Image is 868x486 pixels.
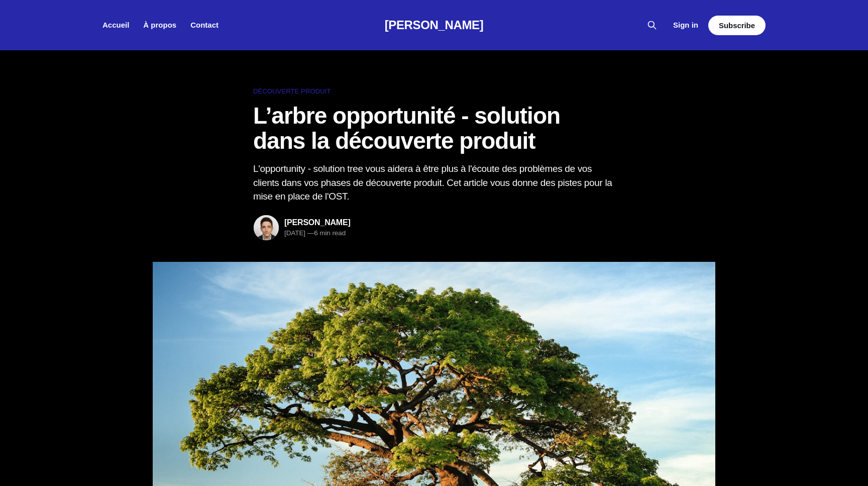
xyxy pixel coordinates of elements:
a: Contact [190,21,219,29]
img: Amokrane Tamine [254,215,279,240]
iframe: portal-trigger [773,437,868,486]
a: Découverte produit [253,86,615,97]
a: À propos [143,21,176,29]
time: [DATE] [284,229,305,237]
a: Subscribe [708,16,766,35]
a: Accueil [102,21,129,29]
span: — [307,229,314,237]
button: Search this site [644,17,660,33]
span: 6 min read [307,229,346,237]
p: L'opportunity - solution tree vous aidera à être plus à l'écoute des problèmes de vos clients dan... [253,162,615,204]
h1: L’arbre opportunité - solution dans la découverte produit [253,103,615,154]
a: Sign in [673,19,698,31]
a: [PERSON_NAME] [284,218,351,227]
a: [PERSON_NAME] [385,18,484,32]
